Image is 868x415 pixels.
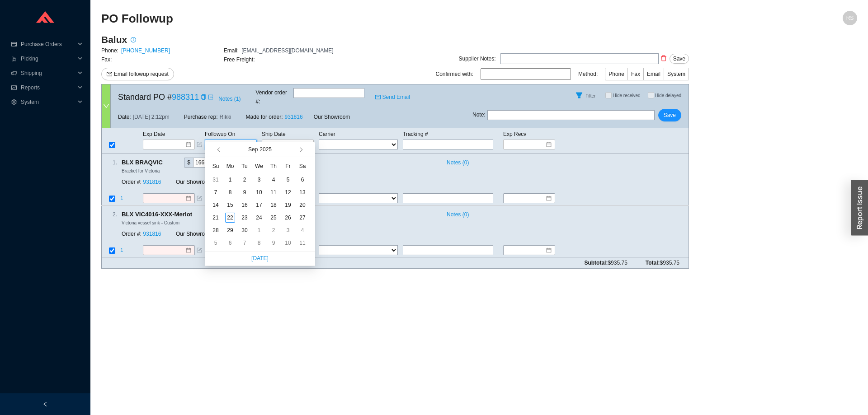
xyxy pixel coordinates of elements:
[295,211,310,224] td: 2025-09-27
[240,213,250,223] div: 23
[252,199,266,211] td: 2025-09-17
[584,258,627,267] span: Subtotal:
[197,196,202,201] span: form
[266,224,281,237] td: 2025-10-02
[266,173,281,186] td: 2025-09-04
[101,11,668,27] h2: PO Followup
[224,47,239,54] span: Email:
[225,225,235,235] div: 29
[208,224,223,237] td: 2025-09-28
[281,237,295,249] td: 2025-10-10
[21,66,75,80] span: Shipping
[223,211,237,224] td: 2025-09-22
[647,71,660,77] span: Email
[127,33,140,46] button: info-circle
[165,158,170,168] div: Copy
[127,37,139,42] span: info-circle
[375,94,381,100] span: mail
[118,112,131,121] span: Date:
[172,93,199,102] a: 988311
[120,196,123,202] span: 1
[283,225,293,235] div: 3
[659,52,669,65] button: delete
[660,260,679,266] span: $935.75
[176,179,261,186] span: Our Showroom / [PERSON_NAME]
[314,112,350,121] span: Our Showroom
[208,199,223,211] td: 2025-09-14
[21,37,75,51] span: Purchase Orders
[143,179,161,186] a: 931816
[254,238,264,248] div: 8
[447,210,469,219] span: Notes ( 0 )
[283,238,293,248] div: 10
[223,186,237,199] td: 2025-09-08
[605,92,612,98] input: Hide received
[319,131,335,137] span: Carrier
[237,237,252,249] td: 2025-10-07
[208,211,223,224] td: 2025-09-21
[122,210,200,219] span: BLX VIC4016-XXX-Merlot
[248,142,258,157] button: Sep
[197,142,202,147] span: form
[240,238,250,248] div: 7
[237,224,252,237] td: 2025-09-30
[673,54,685,63] span: Save
[122,179,142,186] span: Order #:
[436,68,689,80] div: Confirmed with: Method:
[281,211,295,224] td: 2025-09-26
[572,92,586,99] span: filter
[572,88,586,103] button: Filter
[223,199,237,211] td: 2025-09-15
[21,51,75,66] span: Picking
[503,131,526,137] span: Exp Recv
[101,47,118,54] span: Phone:
[208,237,223,249] td: 2025-10-05
[254,200,264,210] div: 17
[252,237,266,249] td: 2025-10-08
[208,94,213,100] span: export
[283,187,293,197] div: 12
[208,159,223,173] th: Su
[269,187,278,197] div: 11
[266,199,281,211] td: 2025-09-18
[297,175,307,185] div: 6
[201,94,206,100] span: copy
[655,93,681,98] span: Hide delayed
[11,85,17,90] span: fund
[237,173,252,186] td: 2025-09-02
[297,187,307,197] div: 13
[846,11,854,25] span: RS
[211,200,221,210] div: 14
[659,55,668,61] span: delete
[240,200,250,210] div: 16
[143,231,161,237] a: 931816
[241,47,333,54] span: [EMAIL_ADDRESS][DOMAIN_NAME]
[269,213,278,223] div: 25
[472,110,486,120] span: Note :
[223,173,237,186] td: 2025-09-01
[107,71,112,78] span: mail
[281,159,295,173] th: Fr
[295,224,310,237] td: 2025-10-04
[205,131,235,137] span: Followup On
[266,237,281,249] td: 2025-10-09
[118,90,199,104] span: Standard PO #
[297,200,307,210] div: 20
[403,131,428,137] span: Tracking #
[283,213,293,223] div: 26
[225,238,235,248] div: 6
[11,99,17,105] span: setting
[101,33,127,46] h3: Balux
[269,175,278,185] div: 4
[218,94,241,100] button: Notes (1)
[266,186,281,199] td: 2025-09-11
[295,186,310,199] td: 2025-09-13
[459,54,496,63] div: Supplier Notes:
[283,200,293,210] div: 19
[194,210,200,219] div: Copy
[269,225,278,235] div: 2
[122,158,170,168] span: BLX BRAQVIC
[254,187,264,197] div: 10
[281,186,295,199] td: 2025-09-12
[122,168,160,173] span: Bracket for Victoria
